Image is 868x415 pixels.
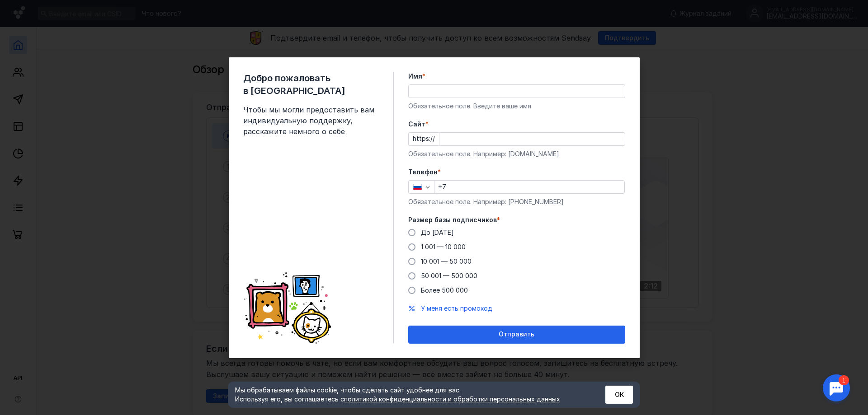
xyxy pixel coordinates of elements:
div: Обязательное поле. Например: [PHONE_NUMBER] [408,197,625,206]
span: Отправить [499,331,534,338]
div: Обязательное поле. Введите ваше имя [408,102,625,111]
span: Телефон [408,168,438,177]
span: 50 001 — 500 000 [421,272,477,280]
a: политикой конфиденциальности и обработки персональных данных [344,395,560,403]
button: У меня есть промокод [421,304,492,313]
span: Cайт [408,120,425,129]
span: До [DATE] [421,228,454,236]
span: Чтобы мы могли предоставить вам индивидуальную поддержку, расскажите немного о себе [243,104,379,137]
span: У меня есть промокод [421,304,492,312]
span: Имя [408,72,422,81]
span: 1 001 — 10 000 [421,243,466,251]
div: Обязательное поле. Например: [DOMAIN_NAME] [408,149,625,159]
span: Добро пожаловать в [GEOGRAPHIC_DATA] [243,72,379,97]
span: 10 001 — 50 000 [421,257,472,265]
button: ОК [605,386,633,404]
span: Размер базы подписчиков [408,215,497,224]
div: Мы обрабатываем файлы cookie, чтобы сделать сайт удобнее для вас. Используя его, вы соглашаетесь c [235,386,583,404]
span: Более 500 000 [421,286,468,294]
div: 1 [20,5,31,15]
button: Отправить [408,326,625,344]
